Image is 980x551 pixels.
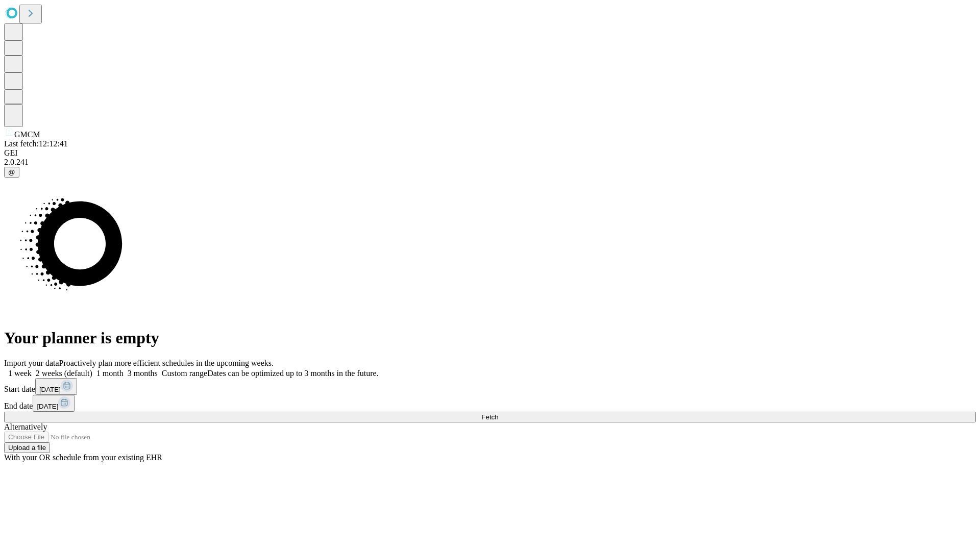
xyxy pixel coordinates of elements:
[481,413,498,421] span: Fetch
[128,369,158,378] span: 3 months
[4,167,19,178] button: @
[37,403,58,410] span: [DATE]
[207,369,378,378] span: Dates can be optimized up to 3 months in the future.
[4,139,68,148] span: Last fetch: 12:12:41
[4,158,976,167] div: 2.0.241
[4,453,162,462] span: With your OR schedule from your existing EHR
[4,442,50,453] button: Upload a file
[36,369,92,378] span: 2 weeks (default)
[4,412,976,422] button: Fetch
[4,395,976,412] div: End date
[14,130,40,139] span: GMCM
[4,148,976,158] div: GEI
[4,359,59,367] span: Import your data
[162,369,207,378] span: Custom range
[59,359,274,367] span: Proactively plan more efficient schedules in the upcoming weeks.
[35,378,77,395] button: [DATE]
[33,395,75,412] button: [DATE]
[8,369,32,378] span: 1 week
[8,168,15,176] span: @
[4,329,976,347] h1: Your planner is empty
[96,369,124,378] span: 1 month
[4,422,47,431] span: Alternatively
[4,378,976,395] div: Start date
[39,386,61,393] span: [DATE]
